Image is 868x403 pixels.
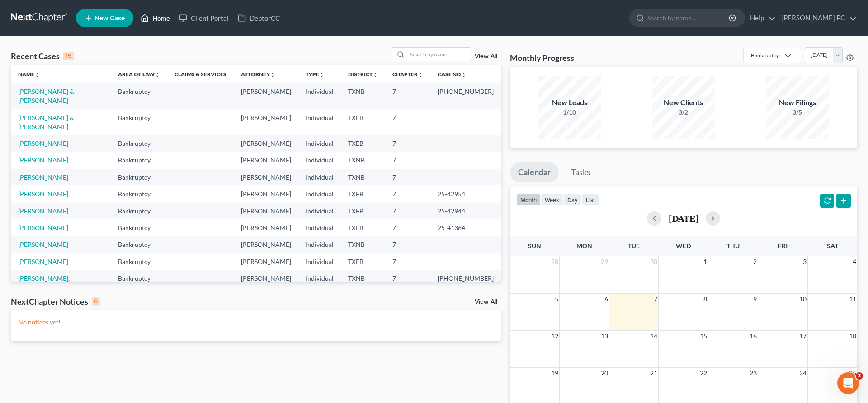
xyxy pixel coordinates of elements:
span: 13 [600,331,609,342]
td: TXEB [341,219,385,236]
td: Bankruptcy [111,185,167,202]
div: Bankruptcy [751,51,779,59]
div: 15 [63,52,74,60]
div: Recent Cases [11,51,74,61]
td: Bankruptcy [111,253,167,270]
a: Home [136,10,175,26]
td: [PERSON_NAME] [234,203,298,219]
td: [PERSON_NAME] [234,253,298,270]
a: Case Nounfold_more [438,71,467,78]
span: 2 [856,372,863,380]
a: [PERSON_NAME] [18,173,68,181]
a: [PERSON_NAME], [PERSON_NAME] [18,274,70,291]
span: 15 [699,331,708,342]
td: Individual [298,152,341,169]
a: [PERSON_NAME] [18,224,68,232]
td: TXEB [341,109,385,135]
td: TXEB [341,135,385,152]
div: 3/2 [652,108,715,117]
a: [PERSON_NAME] & [PERSON_NAME] [18,114,74,130]
button: list [582,194,599,206]
span: Thu [726,242,740,250]
div: New Filings [766,97,829,108]
td: [PERSON_NAME] [234,185,298,202]
a: Client Portal [175,10,233,26]
td: Bankruptcy [111,83,167,109]
span: 24 [798,368,807,379]
td: TXNB [341,236,385,253]
td: Individual [298,253,341,270]
td: 7 [385,219,430,236]
td: [PERSON_NAME] [234,135,298,152]
td: TXNB [341,152,385,169]
a: Districtunfold_more [348,71,378,78]
div: 3/5 [766,108,829,117]
td: Bankruptcy [111,135,167,152]
button: week [541,194,563,206]
span: New Case [94,15,125,22]
input: Search by name... [407,48,471,61]
td: 7 [385,253,430,270]
span: 30 [649,256,658,267]
td: Individual [298,236,341,253]
a: Nameunfold_more [18,71,40,78]
td: [PERSON_NAME] [234,83,298,109]
span: 22 [699,368,708,379]
td: [PERSON_NAME] [234,152,298,169]
td: Bankruptcy [111,219,167,236]
td: Individual [298,109,341,135]
span: 6 [604,294,609,305]
td: Bankruptcy [111,109,167,135]
span: Sun [528,242,541,250]
td: TXNB [341,83,385,109]
td: Bankruptcy [111,169,167,185]
a: Typeunfold_more [306,71,325,78]
span: 2 [752,256,758,267]
span: 11 [848,294,857,305]
span: 19 [550,368,559,379]
div: 1/10 [538,108,601,117]
td: Bankruptcy [111,152,167,169]
span: 8 [703,294,708,305]
td: TXNB [341,169,385,185]
span: 7 [653,294,658,305]
span: Fri [778,242,788,250]
h3: Monthly Progress [510,52,574,63]
td: 7 [385,236,430,253]
th: Claims & Services [167,65,234,83]
span: 21 [649,368,658,379]
span: 29 [600,256,609,267]
td: Individual [298,83,341,109]
td: 7 [385,185,430,202]
td: 25-41364 [430,219,501,236]
i: unfold_more [373,72,378,78]
td: TXNB [341,270,385,296]
span: 12 [550,331,559,342]
a: [PERSON_NAME] [18,156,68,164]
a: [PERSON_NAME] [18,241,68,248]
a: [PERSON_NAME] [18,207,68,215]
td: Individual [298,219,341,236]
td: [PERSON_NAME] [234,169,298,185]
span: 28 [550,256,559,267]
td: 7 [385,203,430,219]
div: New Leads [538,97,601,108]
td: 7 [385,83,430,109]
span: Wed [676,242,691,250]
iframe: Intercom live chat [837,372,859,394]
td: 7 [385,270,430,296]
td: Bankruptcy [111,270,167,296]
td: [PHONE_NUMBER] [430,83,501,109]
a: View All [475,299,497,305]
td: TXEB [341,203,385,219]
span: 18 [848,331,857,342]
input: Search by name... [647,9,730,26]
td: Bankruptcy [111,203,167,219]
td: TXEB [341,253,385,270]
a: Attorneyunfold_more [241,71,275,78]
td: Individual [298,185,341,202]
a: Calendar [510,162,559,182]
span: 16 [749,331,758,342]
td: 25-42944 [430,203,501,219]
i: unfold_more [319,72,325,78]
